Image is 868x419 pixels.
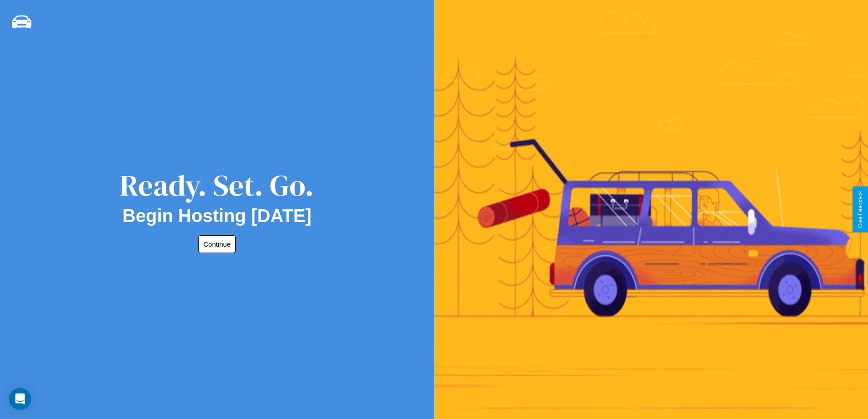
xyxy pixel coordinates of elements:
div: Open Intercom Messenger [9,388,31,410]
div: Give Feedback [857,191,863,228]
button: Continue [198,235,236,253]
h2: Begin Hosting [DATE] [123,206,312,226]
div: Ready. Set. Go. [120,165,314,206]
